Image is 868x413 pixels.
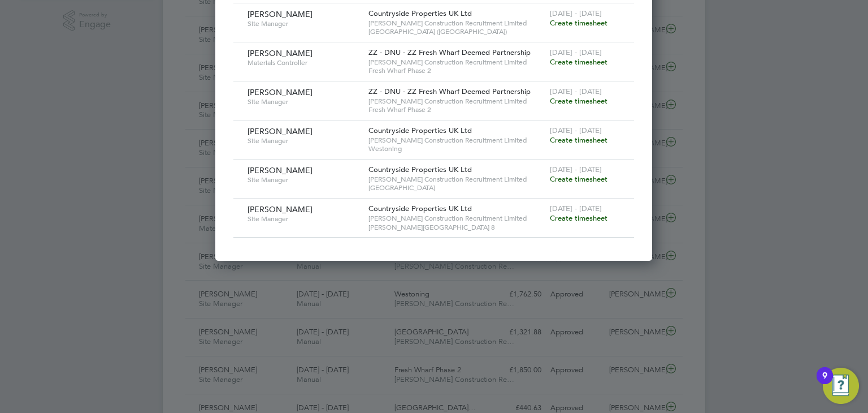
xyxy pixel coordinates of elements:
[550,18,607,28] span: Create timesheet
[248,97,360,106] span: Site Manager
[248,204,313,214] span: [PERSON_NAME]
[368,204,472,213] span: Countryside Properties UK Ltd
[368,136,544,145] span: [PERSON_NAME] Construction Recruitment Limited
[550,87,602,96] span: [DATE] - [DATE]
[368,214,544,223] span: [PERSON_NAME] Construction Recruitment Limited
[248,58,360,67] span: Materials Controller
[368,27,544,36] span: [GEOGRAPHIC_DATA] ([GEOGRAPHIC_DATA])
[248,48,313,58] span: [PERSON_NAME]
[550,174,607,184] span: Create timesheet
[248,9,313,19] span: [PERSON_NAME]
[248,136,360,145] span: Site Manager
[368,165,472,174] span: Countryside Properties UK Ltd
[823,368,859,404] button: Open Resource Center, 9 new notifications
[248,87,313,97] span: [PERSON_NAME]
[550,96,607,106] span: Create timesheet
[368,105,544,114] span: Fresh Wharf Phase 2
[368,87,531,96] span: ZZ - DNU - ZZ Fresh Wharf Deemed Partnership
[550,8,602,18] span: [DATE] - [DATE]
[368,183,544,192] span: [GEOGRAPHIC_DATA]
[368,175,544,184] span: [PERSON_NAME] Construction Recruitment Limited
[368,144,544,153] span: Westoning
[368,48,531,57] span: ZZ - DNU - ZZ Fresh Wharf Deemed Partnership
[248,214,360,223] span: Site Manager
[822,376,827,390] div: 9
[550,213,607,223] span: Create timesheet
[550,48,602,57] span: [DATE] - [DATE]
[368,8,472,18] span: Countryside Properties UK Ltd
[368,19,544,28] span: [PERSON_NAME] Construction Recruitment Limited
[550,204,602,213] span: [DATE] - [DATE]
[248,175,360,184] span: Site Manager
[550,135,607,145] span: Create timesheet
[368,58,544,67] span: [PERSON_NAME] Construction Recruitment Limited
[368,66,544,75] span: Fresh Wharf Phase 2
[550,165,602,174] span: [DATE] - [DATE]
[550,57,607,67] span: Create timesheet
[248,165,313,175] span: [PERSON_NAME]
[368,126,472,135] span: Countryside Properties UK Ltd
[368,97,544,106] span: [PERSON_NAME] Construction Recruitment Limited
[248,126,313,136] span: [PERSON_NAME]
[550,126,602,135] span: [DATE] - [DATE]
[368,223,544,232] span: [PERSON_NAME][GEOGRAPHIC_DATA] 8
[248,19,360,28] span: Site Manager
